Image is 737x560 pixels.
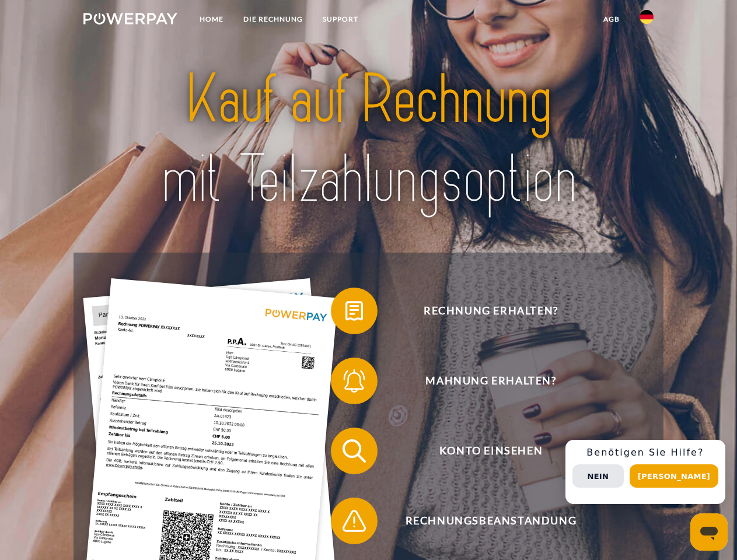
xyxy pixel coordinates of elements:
img: qb_warning.svg [340,506,369,535]
button: Mahnung erhalten? [331,358,634,404]
img: logo-powerpay-white.svg [83,13,177,24]
button: Rechnungsbeanstandung [331,498,634,544]
h3: Benötigen Sie Hilfe? [572,447,718,459]
button: Rechnung erhalten? [331,288,634,334]
a: agb [593,9,630,30]
a: Home [190,9,233,30]
button: [PERSON_NAME] [630,464,718,488]
img: qb_bell.svg [340,366,369,395]
span: Rechnung erhalten? [348,288,634,334]
div: Schnellhilfe [565,440,725,504]
img: qb_bill.svg [340,296,369,325]
img: de [640,10,654,24]
button: Nein [572,464,624,488]
span: Mahnung erhalten? [348,358,634,404]
img: qb_search.svg [340,436,369,466]
iframe: Schaltfläche zum Öffnen des Messaging-Fensters [690,513,728,551]
a: DIE RECHNUNG [233,9,313,30]
span: Rechnungsbeanstandung [348,498,634,544]
a: SUPPORT [313,9,368,30]
button: Konto einsehen [331,428,634,474]
span: Konto einsehen [348,428,634,474]
img: title-powerpay_de.svg [111,56,626,223]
